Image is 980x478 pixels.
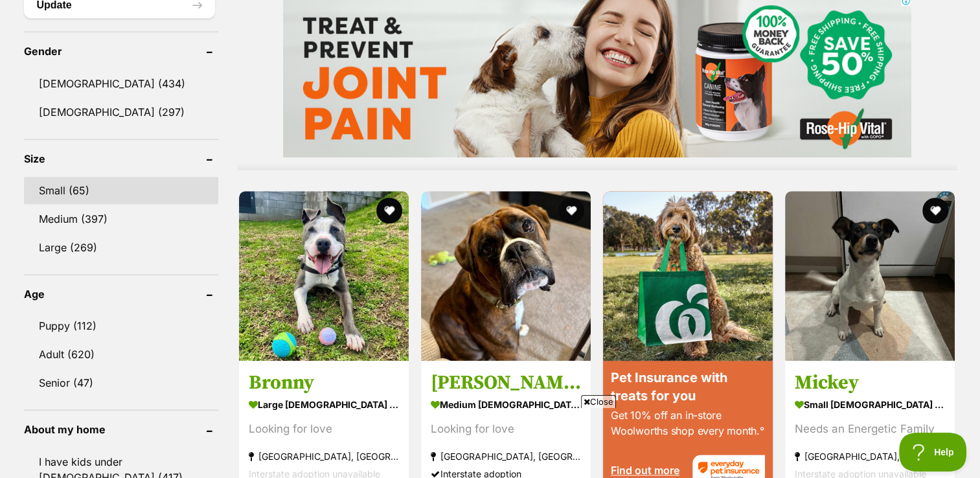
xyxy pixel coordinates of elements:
[795,447,945,464] strong: [GEOGRAPHIC_DATA], [GEOGRAPHIC_DATA]
[431,394,581,413] strong: medium [DEMOGRAPHIC_DATA] Dog
[24,234,218,261] a: Large (269)
[923,198,949,223] button: favourite
[24,205,218,233] a: Medium (397)
[24,312,218,339] a: Puppy (112)
[24,341,218,368] a: Adult (620)
[249,370,399,394] h3: Bronny
[24,153,218,165] header: Size
[581,395,616,408] span: Close
[24,288,218,300] header: Age
[421,191,591,361] img: Odie - Boxer Dog
[24,70,218,97] a: [DEMOGRAPHIC_DATA] (434)
[24,45,218,57] header: Gender
[899,433,967,472] iframe: Help Scout Beacon - Open
[431,370,581,394] h3: [PERSON_NAME]
[795,394,945,413] strong: small [DEMOGRAPHIC_DATA] Dog
[249,394,399,413] strong: large [DEMOGRAPHIC_DATA] Dog
[24,98,218,126] a: [DEMOGRAPHIC_DATA] (297)
[785,191,955,361] img: Mickey - Jack Russell Terrier Dog
[176,413,804,472] iframe: Advertisement
[24,369,218,396] a: Senior (47)
[795,370,945,394] h3: Mickey
[376,198,402,223] button: favourite
[24,424,218,435] header: About my home
[239,191,409,361] img: Bronny - American Staffordshire Terrier Dog
[795,420,945,437] div: Needs an Energetic Family
[558,198,584,223] button: favourite
[24,177,218,204] a: Small (65)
